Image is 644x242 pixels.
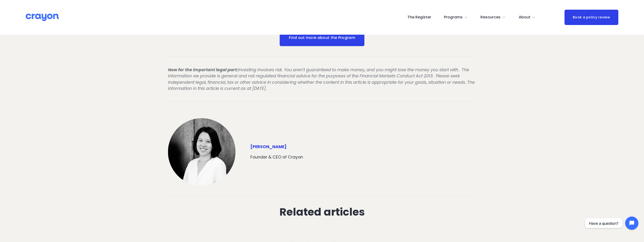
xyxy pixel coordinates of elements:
[250,154,318,160] p: Founder & CEO of Crayon
[518,14,535,21] a: folder dropdown
[168,206,476,218] h2: Related articles
[26,13,59,21] img: Crayon
[407,14,431,21] a: The Register
[250,144,286,150] strong: [PERSON_NAME]
[444,14,463,21] span: Programs
[480,14,501,21] span: Resources
[168,67,238,73] em: Now for the important legal part:
[518,14,530,21] span: About
[444,14,468,21] a: folder dropdown
[280,29,364,46] a: Find out more about the Program
[564,10,618,25] a: Book a policy review
[480,14,506,21] a: folder dropdown
[168,67,476,91] em: Investing involves risk. You aren’t guaranteed to make money, and you might lose the money you st...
